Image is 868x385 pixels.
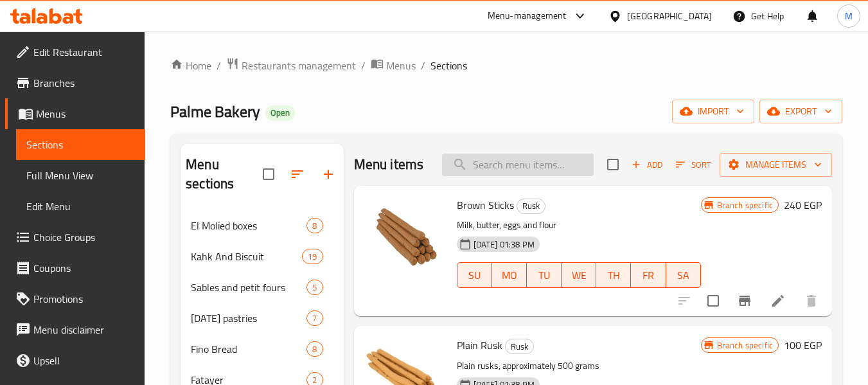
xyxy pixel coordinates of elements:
span: Select all sections [255,161,282,188]
span: TH [601,266,626,285]
a: Sections [16,129,145,160]
span: Sort items [668,155,720,175]
a: Edit Restaurant [5,37,145,67]
div: Rusk [517,199,545,214]
input: search [442,154,594,176]
span: M [845,9,853,23]
p: Milk, butter, eggs and flour [457,217,701,233]
h2: Menu items [354,155,424,174]
button: TH [596,262,631,288]
div: Menu-management [488,8,567,24]
div: Open [265,105,295,121]
span: 19 [303,251,322,263]
span: Edit Restaurant [33,44,135,60]
a: Restaurants management [226,57,356,74]
span: Edit Menu [26,199,135,214]
div: Fino Bread8 [181,334,343,364]
button: Branch-specific-item [729,285,760,316]
span: SU [463,266,487,285]
div: [GEOGRAPHIC_DATA] [627,9,712,23]
button: Add section [313,159,344,190]
span: Select to update [700,287,727,314]
button: WE [562,262,596,288]
a: Edit Menu [16,191,145,222]
div: items [302,249,323,264]
span: import [682,103,744,120]
button: export [759,100,842,123]
a: Choice Groups [5,222,145,253]
span: Sections [430,58,467,73]
span: 5 [307,282,322,294]
a: Menus [5,98,145,129]
div: Rusk [505,339,534,354]
a: Upsell [5,345,145,376]
img: Brown Sticks [364,196,447,278]
div: [DATE] pastries7 [181,303,343,334]
span: Plain Rusk [457,336,502,355]
span: Brown Sticks [457,195,514,215]
a: Full Menu View [16,160,145,191]
div: Sables and petit fours5 [181,272,343,303]
a: Home [170,58,211,73]
button: Manage items [720,153,832,177]
div: items [306,341,323,357]
li: / [361,58,366,73]
h2: Menu sections [186,155,262,193]
span: Fino Bread [191,341,306,357]
p: Plain rusks, approximately 500 grams [457,358,701,374]
span: Rusk [517,199,545,213]
span: Upsell [33,353,135,368]
span: Rusk [506,339,533,354]
span: 8 [307,220,322,232]
span: Kahk And Biscuit [191,249,302,264]
span: El Molied boxes [191,218,306,233]
span: Branch specific [712,339,778,352]
span: Add [630,157,664,172]
div: items [306,218,323,233]
button: import [672,100,754,123]
a: Edit menu item [770,293,786,309]
a: Coupons [5,253,145,283]
button: delete [796,285,827,316]
button: FR [631,262,666,288]
span: FR [636,266,660,285]
h6: 240 EGP [784,196,822,214]
div: items [306,310,323,326]
span: Palme Bakery [170,97,260,126]
span: Menus [386,58,416,73]
span: SA [671,266,696,285]
span: Sort [676,157,711,172]
button: SA [666,262,701,288]
span: Full Menu View [26,168,135,183]
div: Ramadan pastries [191,310,306,326]
a: Promotions [5,283,145,314]
span: Add item [626,155,668,175]
div: El Molied boxes8 [181,210,343,241]
span: Sort sections [282,159,313,190]
span: Open [265,107,295,118]
span: export [770,103,832,120]
span: Coupons [33,260,135,276]
span: Branches [33,75,135,91]
a: Menus [371,57,416,74]
span: 7 [307,312,322,325]
button: SU [457,262,492,288]
span: 8 [307,343,322,355]
button: MO [492,262,527,288]
span: Manage items [730,157,822,173]
span: Menus [36,106,135,121]
div: Kahk And Biscuit19 [181,241,343,272]
nav: breadcrumb [170,57,842,74]
button: Add [626,155,668,175]
span: Choice Groups [33,229,135,245]
button: Sort [673,155,714,175]
span: Restaurants management [242,58,356,73]
a: Menu disclaimer [5,314,145,345]
span: WE [567,266,591,285]
span: Menu disclaimer [33,322,135,337]
span: Sables and petit fours [191,280,306,295]
span: [DATE] pastries [191,310,306,326]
